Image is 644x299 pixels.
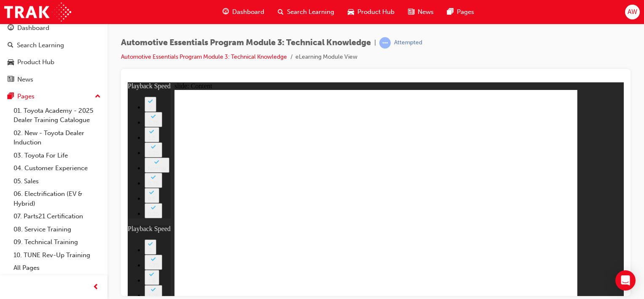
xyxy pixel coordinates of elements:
button: Pages [3,89,104,104]
div: Attempted [394,39,422,47]
a: Automotive Essentials Program Module 3: Technical Knowledge [121,53,287,60]
span: up-icon [95,91,101,102]
button: AW [625,5,640,19]
span: Automotive Essentials Program Module 3: Technical Knowledge [121,38,371,48]
span: car-icon [348,7,354,17]
span: prev-icon [93,282,99,293]
div: Product Hub [17,57,54,67]
div: Dashboard [17,23,49,33]
a: 01. Toyota Academy - 2025 Dealer Training Catalogue [10,104,104,127]
div: Open Intercom Messenger [615,270,636,291]
a: Dashboard [3,20,104,36]
span: guage-icon [223,7,229,17]
span: Product Hub [357,7,394,17]
a: 05. Sales [10,175,104,188]
span: AW [628,7,637,17]
a: All Pages [10,261,104,275]
div: Pages [17,92,35,101]
span: pages-icon [8,93,14,101]
a: 02. New - Toyota Dealer Induction [10,127,104,149]
span: news-icon [408,7,414,17]
div: Search Learning [17,41,64,50]
span: Pages [457,7,474,17]
a: guage-iconDashboard [216,3,271,21]
a: pages-iconPages [440,3,481,21]
span: Search Learning [287,7,334,17]
a: car-iconProduct Hub [341,3,401,21]
span: search-icon [8,42,13,49]
span: car-icon [8,59,14,66]
a: 08. Service Training [10,223,104,236]
a: 09. Technical Training [10,236,104,249]
span: Dashboard [232,7,264,17]
a: Product Hub [3,54,104,70]
li: eLearning Module View [295,52,357,62]
span: learningRecordVerb_ATTEMPT-icon [379,37,391,49]
img: Trak [4,3,71,22]
div: News [17,75,33,84]
span: search-icon [278,7,284,17]
button: DashboardSearch LearningProduct HubNews [3,19,104,89]
span: guage-icon [8,24,14,32]
a: 10. TUNE Rev-Up Training [10,249,104,262]
span: News [418,7,434,17]
span: pages-icon [447,7,453,17]
span: | [374,38,376,48]
a: 07. Parts21 Certification [10,210,104,223]
a: search-iconSearch Learning [271,3,341,21]
a: 03. Toyota For Life [10,149,104,162]
a: News [3,72,104,87]
a: 06. Electrification (EV & Hybrid) [10,188,104,210]
span: news-icon [8,76,14,84]
a: Search Learning [3,38,104,53]
a: 04. Customer Experience [10,162,104,175]
a: news-iconNews [401,3,440,21]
